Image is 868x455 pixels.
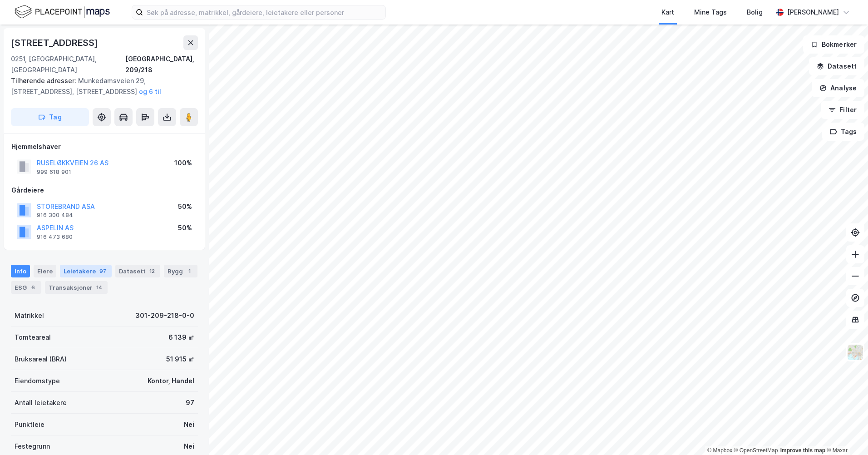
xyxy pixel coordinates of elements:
div: [STREET_ADDRESS] [11,35,100,50]
iframe: Chat Widget [823,411,868,455]
div: Antall leietakere [15,397,67,408]
div: 12 [148,267,157,276]
div: Hjemmelshaver [11,141,197,152]
div: 999 618 901 [37,168,71,176]
button: Analyse [812,79,864,97]
div: Mine Tags [694,7,727,18]
div: Nei [184,441,194,452]
div: Punktleie [15,419,44,430]
button: Datasett [809,57,864,75]
div: 14 [94,283,104,292]
div: [GEOGRAPHIC_DATA], 209/218 [125,54,198,75]
div: 301-209-218-0-0 [135,310,194,321]
div: 916 473 680 [37,233,73,241]
div: 50% [178,201,192,212]
a: OpenStreetMap [734,447,778,454]
div: ESG [11,281,41,294]
div: Kontor, Handel [148,376,194,386]
div: 97 [186,397,194,408]
div: Info [11,265,30,277]
div: 916 300 484 [37,212,73,219]
img: Z [847,344,864,361]
div: Bruksareal (BRA) [15,354,67,365]
div: Eiendomstype [15,376,60,386]
button: Filter [821,101,864,119]
span: Tilhørende adresser: [11,77,78,84]
div: Matrikkel [15,310,44,321]
button: Tag [11,108,89,126]
div: 6 [29,283,38,292]
div: Munkedamsveien 29, [STREET_ADDRESS], [STREET_ADDRESS] [11,75,191,97]
div: [PERSON_NAME] [787,7,839,18]
div: 97 [98,267,108,276]
div: 0251, [GEOGRAPHIC_DATA], [GEOGRAPHIC_DATA] [11,54,125,75]
button: Bokmerker [803,35,864,54]
div: Transaksjoner [45,281,108,294]
button: Tags [822,123,864,141]
div: 50% [178,223,192,233]
div: Gårdeiere [11,185,197,196]
div: 6 139 ㎡ [168,332,194,343]
div: Bygg [164,265,197,277]
div: 1 [185,267,194,276]
div: Leietakere [60,265,112,277]
div: Datasett [115,265,160,277]
div: Kart [661,7,674,18]
div: Eiere [34,265,56,277]
img: logo.f888ab2527a4732fd821a326f86c7f29.svg [15,4,110,20]
div: 100% [174,158,192,168]
div: Festegrunn [15,441,50,452]
div: Bolig [747,7,763,18]
div: Nei [184,419,194,430]
div: Tomteareal [15,332,51,343]
input: Søk på adresse, matrikkel, gårdeiere, leietakere eller personer [143,5,385,19]
a: Improve this map [780,447,825,454]
a: Mapbox [707,447,732,454]
div: 51 915 ㎡ [166,354,194,365]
